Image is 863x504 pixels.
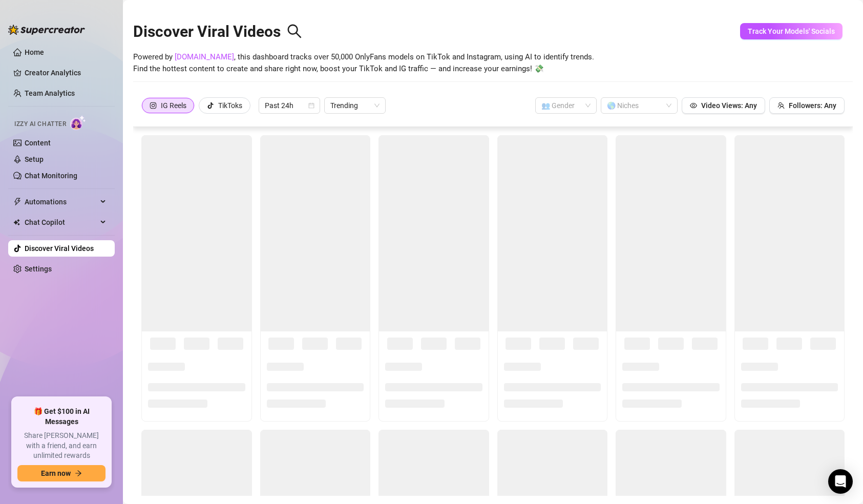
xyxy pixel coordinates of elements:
[748,27,835,35] span: Track Your Models' Socials
[25,265,52,273] a: Settings
[175,52,234,61] a: [DOMAIN_NAME]
[25,214,97,230] span: Chat Copilot
[287,24,302,39] span: search
[17,465,106,481] button: Earn nowarrow-right
[330,98,380,113] span: Trending
[207,102,214,109] span: tik-tok
[133,22,302,41] h2: Discover Viral Videos
[75,470,82,477] span: arrow-right
[13,219,20,226] img: Chat Copilot
[150,102,157,109] span: instagram
[25,155,44,163] a: Setup
[25,65,107,81] a: Creator Analytics
[265,98,314,113] span: Past 24h
[25,139,51,147] a: Content
[41,469,71,477] span: Earn now
[25,244,94,253] a: Discover Viral Videos
[8,25,85,35] img: logo-BBDzfeDw.svg
[769,97,845,114] button: Followers: Any
[682,97,765,114] button: Video Views: Any
[740,23,843,39] button: Track Your Models' Socials
[789,101,836,110] span: Followers: Any
[25,89,75,97] a: Team Analytics
[828,469,853,494] div: Open Intercom Messenger
[308,102,314,109] span: calendar
[17,431,106,461] span: Share [PERSON_NAME] with a friend, and earn unlimited rewards
[25,194,97,210] span: Automations
[17,407,106,427] span: 🎁 Get $100 in AI Messages
[690,102,697,109] span: eye
[161,98,186,113] div: IG Reels
[13,198,22,206] span: thunderbolt
[14,119,66,129] span: Izzy AI Chatter
[218,98,242,113] div: TikToks
[25,48,44,56] a: Home
[777,102,785,109] span: team
[701,101,757,110] span: Video Views: Any
[70,115,86,130] img: AI Chatter
[25,172,77,180] a: Chat Monitoring
[133,51,594,75] span: Powered by , this dashboard tracks over 50,000 OnlyFans models on TikTok and Instagram, using AI ...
